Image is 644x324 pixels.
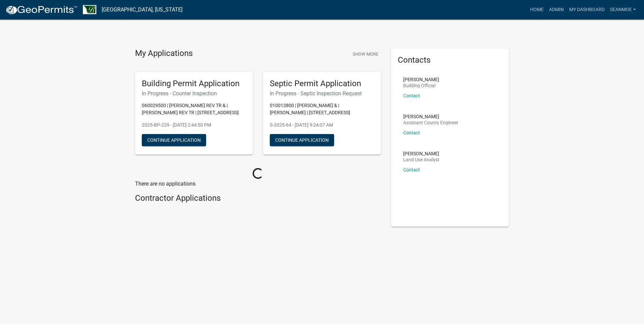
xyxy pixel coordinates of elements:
h5: Contacts [398,55,502,65]
p: 010013800 | [PERSON_NAME] & | [PERSON_NAME] | [STREET_ADDRESS] [270,102,374,116]
h4: Contractor Applications [135,193,381,203]
a: My Dashboard [567,3,607,16]
p: [PERSON_NAME] [403,151,440,156]
p: [PERSON_NAME] [403,114,458,119]
a: Contact [403,130,420,135]
h5: Septic Permit Application [270,79,374,89]
h6: In Progress - Counter Inspection [142,90,246,97]
a: [GEOGRAPHIC_DATA], [US_STATE] [102,4,183,15]
wm-workflow-list-section: Contractor Applications [135,193,381,206]
p: There are no applications [135,180,381,188]
h5: Building Permit Application [142,79,246,89]
a: Home [527,3,546,16]
a: Contact [403,93,420,98]
a: SeanMoe [607,3,639,16]
img: Benton County, Minnesota [83,5,96,14]
p: 060029500 | [PERSON_NAME] REV TR & | [PERSON_NAME] REV TR | [STREET_ADDRESS] [142,102,246,116]
p: Assistant County Engineer [403,120,458,125]
button: Show More [350,48,381,60]
a: Admin [546,3,567,16]
p: 2025-BP-229 - [DATE] 2:44:50 PM [142,122,246,129]
p: S-2025-64 - [DATE] 9:24:07 AM [270,122,374,129]
h6: In Progress - Septic Inspection Request [270,90,374,97]
p: Land Use Analyst [403,157,440,162]
p: Building Official [403,83,439,88]
p: [PERSON_NAME] [403,77,439,82]
h4: My Applications [135,48,193,59]
button: Continue Application [142,134,206,146]
button: Continue Application [270,134,334,146]
a: Contact [403,167,420,172]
